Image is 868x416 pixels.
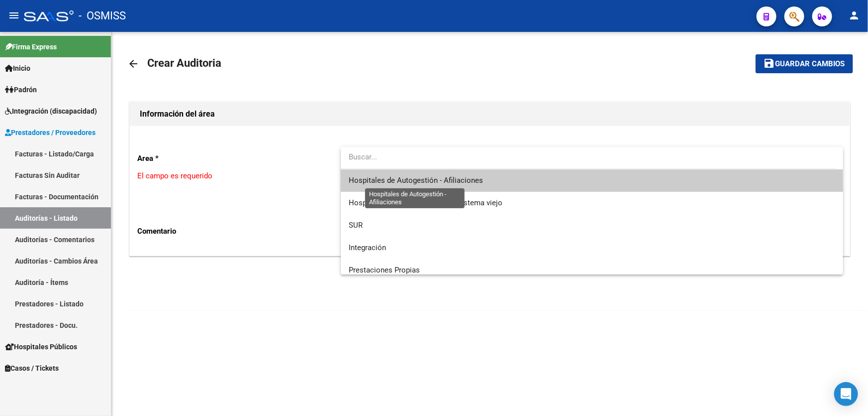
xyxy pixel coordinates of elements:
[349,221,363,230] span: SUR
[349,176,483,185] span: Hospitales de Autogestión - Afiliaciones
[349,266,420,275] span: Prestaciones Propias
[349,243,386,252] span: Integración
[349,198,502,207] span: Hospitales - Facturas Débitadas Sistema viejo
[834,382,858,406] div: Open Intercom Messenger
[341,146,837,168] input: dropdown search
